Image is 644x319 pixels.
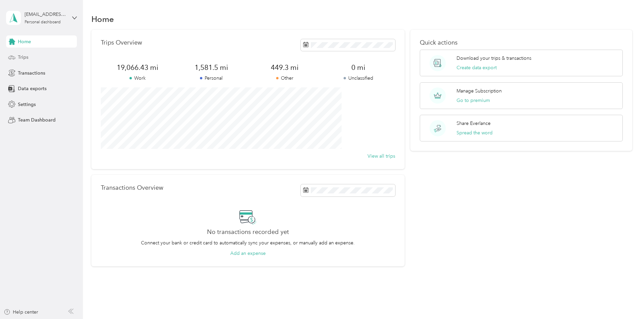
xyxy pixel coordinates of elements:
[101,63,174,72] span: 19,066.43 mi
[18,54,28,61] span: Trips
[457,55,531,62] p: Download your trips & transactions
[207,229,289,236] h2: No transactions recorded yet
[174,63,248,72] span: 1,581.5 mi
[248,75,321,82] p: Other
[141,239,355,246] p: Connect your bank or credit card to automatically sync your expenses, or manually add an expense.
[457,97,490,104] button: Go to premium
[248,63,321,72] span: 449.3 mi
[321,75,395,82] p: Unclassified
[230,250,266,257] button: Add an expense
[4,309,38,316] button: Help center
[18,70,45,77] span: Transactions
[91,16,114,23] h1: Home
[101,184,163,191] p: Transactions Overview
[321,63,395,72] span: 0 mi
[420,39,623,46] p: Quick actions
[457,64,497,71] button: Create data export
[101,39,142,46] p: Trips Overview
[101,75,174,82] p: Work
[18,101,36,108] span: Settings
[18,38,31,45] span: Home
[25,11,67,18] div: [EMAIL_ADDRESS][DOMAIN_NAME]
[174,75,248,82] p: Personal
[457,129,493,136] button: Spread the word
[368,153,395,160] button: View all trips
[18,85,47,92] span: Data exports
[457,120,491,127] p: Share Everlance
[18,116,56,124] span: Team Dashboard
[606,281,644,319] iframe: Everlance-gr Chat Button Frame
[25,20,61,24] div: Personal dashboard
[457,87,502,95] p: Manage Subscription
